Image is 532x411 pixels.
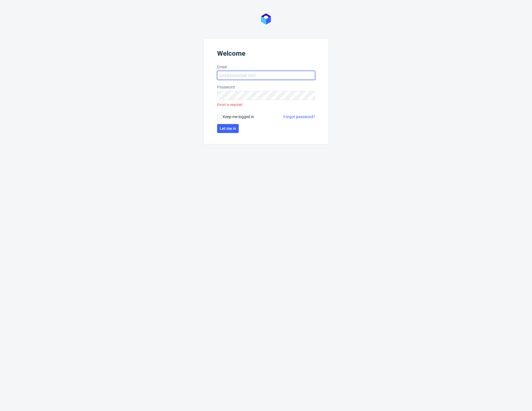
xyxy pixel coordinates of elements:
div: Email is required [217,100,242,109]
span: Let me in [220,127,236,130]
header: Welcome [217,50,315,60]
input: you@youremail.com [217,71,315,80]
a: Forgot password? [283,114,315,120]
label: Email [217,64,315,70]
button: Let me in [217,124,239,133]
span: Keep me logged in [223,114,254,120]
label: Password [217,84,315,90]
